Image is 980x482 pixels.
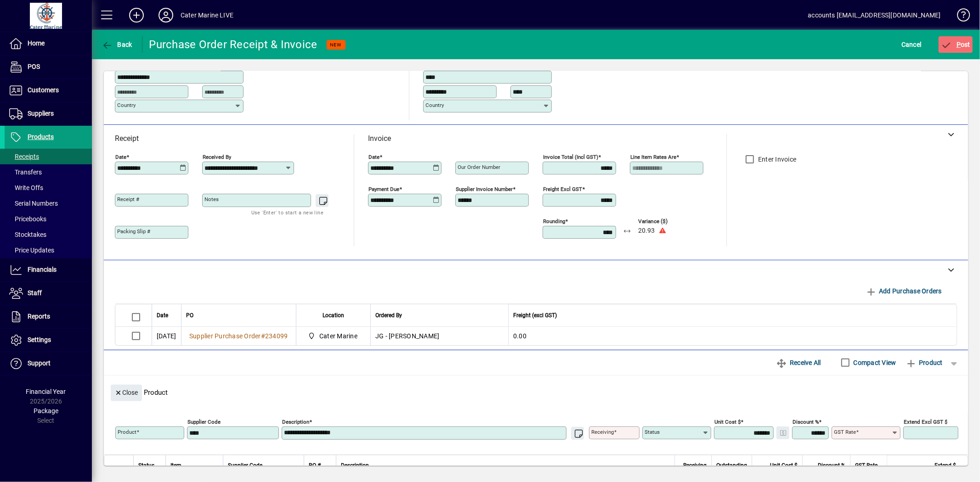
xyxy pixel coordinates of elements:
[28,39,45,47] span: Home
[28,266,57,273] span: Financials
[122,7,151,23] button: Add
[9,247,54,254] span: Price Updates
[591,429,614,435] mat-label: Receiving
[5,305,92,328] a: Reports
[341,460,369,471] span: Description
[28,110,54,117] span: Suppliers
[904,419,947,425] mat-label: Extend excl GST $
[5,196,92,211] a: Serial Numbers
[92,36,142,53] app-page-header-button: Back
[808,8,941,22] div: accounts [EMAIL_ADDRESS][DOMAIN_NAME]
[251,207,323,218] mat-hint: Use 'Enter' to start a new line
[9,200,58,207] span: Serial Numbers
[117,228,150,235] mat-label: Packing Slip #
[5,164,92,180] a: Transfers
[111,385,142,401] button: Close
[117,196,139,202] mat-label: Receipt #
[957,41,961,48] span: P
[513,310,945,320] div: Freight (excl GST)
[756,155,796,164] label: Enter Invoice
[149,37,317,52] div: Purchase Order Receipt & Invoice
[108,388,144,397] app-page-header-button: Close
[9,153,39,160] span: Receipts
[187,419,221,425] mat-label: Supplier Code
[170,460,181,471] span: Item
[862,283,946,299] button: Add Purchase Orders
[375,310,504,320] div: Ordered By
[204,196,219,202] mat-label: Notes
[118,429,136,435] mat-label: Product
[203,154,231,160] mat-label: Received by
[630,154,676,160] mat-label: Line item rates are
[425,102,444,108] mat-label: Country
[508,327,957,345] td: 0.00
[638,219,693,224] span: Variance ($)
[189,332,261,340] span: Supplier Purchase Order
[818,460,845,471] span: Discount %
[5,352,92,375] a: Support
[776,355,821,370] span: Receive All
[683,460,707,471] span: Receiving
[773,354,825,371] button: Receive All
[323,310,344,320] span: Location
[34,407,58,415] span: Package
[265,332,288,340] span: 234099
[935,460,956,471] span: Extend $
[5,180,92,196] a: Write Offs
[456,186,513,192] mat-label: Supplier invoice number
[939,36,973,53] button: Post
[319,331,357,341] span: Cater Marine
[638,227,655,235] span: 20.93
[330,42,342,48] span: NEW
[543,154,598,160] mat-label: Invoice Total (incl GST)
[899,36,924,53] button: Cancel
[5,79,92,102] a: Customers
[5,282,92,305] a: Staff
[104,376,968,404] div: Product
[102,41,132,48] span: Back
[99,36,135,53] button: Back
[9,215,46,223] span: Pricebooks
[543,218,565,224] mat-label: Rounding
[28,63,40,70] span: POS
[714,419,741,425] mat-label: Unit Cost $
[5,258,92,281] a: Financials
[157,310,168,320] span: Date
[793,419,819,425] mat-label: Discount %
[5,211,92,227] a: Pricebooks
[645,429,660,435] mat-label: Status
[543,186,582,192] mat-label: Freight excl GST
[26,388,66,395] span: Financial Year
[152,327,181,345] td: [DATE]
[151,7,181,23] button: Profile
[770,460,798,471] span: Unit Cost $
[834,429,856,435] mat-label: GST rate
[261,332,265,340] span: #
[28,313,50,320] span: Reports
[866,284,942,298] span: Add Purchase Orders
[5,102,92,125] a: Suppliers
[117,102,136,108] mat-label: Country
[9,184,43,191] span: Write Offs
[115,154,126,160] mat-label: Date
[186,331,291,341] a: Supplier Purchase Order#234099
[5,242,92,258] a: Price Updates
[5,56,92,78] a: POS
[852,358,896,367] label: Compact View
[375,310,402,320] span: Ordered By
[28,86,59,94] span: Customers
[9,168,42,176] span: Transfers
[941,41,971,48] span: ost
[28,289,42,297] span: Staff
[306,331,362,342] span: Cater Marine
[5,227,92,242] a: Stocktakes
[28,359,51,367] span: Support
[368,186,399,192] mat-label: Payment due
[855,460,878,471] span: GST Rate
[513,310,557,320] span: Freight (excl GST)
[138,460,154,471] span: Status
[28,336,51,343] span: Settings
[282,419,309,425] mat-label: Description
[5,149,92,164] a: Receipts
[186,310,291,320] div: PO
